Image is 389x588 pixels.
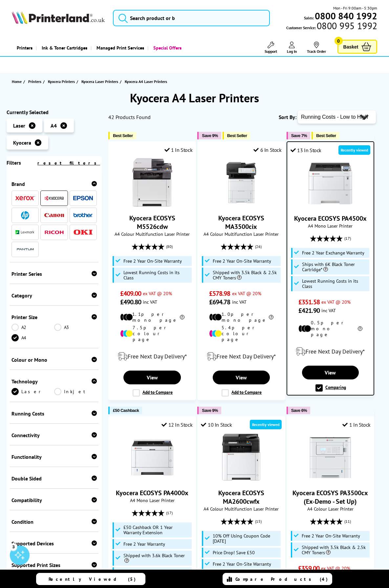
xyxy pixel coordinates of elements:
[298,306,320,315] span: £421.90
[302,366,359,379] a: View
[213,533,279,544] span: 10% Off Using Coupon Code [DATE]
[44,228,64,236] a: Ricoh
[7,90,382,106] h1: Kyocera A4 Laser Printers
[335,37,343,45] span: 0
[201,347,281,366] div: modal_delivery
[147,39,185,56] a: Special Offers
[223,573,332,585] a: Compare Products (4)
[73,194,93,202] a: Epson
[123,258,182,264] span: Free 2 Year On-Site Warranty
[307,42,326,54] a: Track Order
[343,42,358,51] span: Basket
[11,388,54,395] a: Laser
[112,231,192,237] span: A4 Colour Multifunction Laser Printer
[128,158,177,207] img: Kyocera ECOSYS M5526cdw
[209,298,230,306] span: £694.78
[11,518,97,525] div: Condition
[73,196,93,201] img: Epson
[48,78,76,85] a: Kyocera Printers
[306,202,355,209] a: Kyocera ECOSYS PA4500x
[265,42,277,54] a: Support
[11,562,97,568] div: Supported Print Sizes
[235,576,328,582] span: Compare Products (4)
[113,10,270,26] input: Search product or b
[44,196,64,201] img: Kyocera
[120,325,184,342] li: 7.5p per colour page
[338,145,370,155] div: Recently viewed
[143,299,157,305] span: inc VAT
[298,320,362,337] li: 0.5p per mono page
[232,290,261,296] span: ex VAT @ 20%
[73,228,93,236] a: OKI
[120,311,184,323] li: 1.1p per mono page
[81,78,118,85] span: Kyocera Laser Printers
[108,132,136,139] button: Best Seller
[337,40,378,54] a: Basket 0
[15,228,35,236] a: Lexmark
[12,11,105,24] img: Printerland Logo
[202,408,218,413] span: Save 9%
[213,371,270,384] a: View
[128,433,177,482] img: Kyocera ECOSYS PA4000x
[306,477,355,483] a: Kyocera ECOSYS PA3500cx (Ex-Demo - Set Up)
[44,211,64,219] a: Canon
[112,347,192,366] div: modal_delivery
[197,407,221,414] button: Save 9%
[129,214,175,231] a: Kyocera ECOSYS M5526cdw
[128,202,177,209] a: Kyocera ECOSYS M5526cdw
[291,408,307,413] span: Save 6%
[133,389,173,396] label: Add to Compare
[298,564,319,573] span: £359.00
[7,109,102,115] div: Currently Selected
[11,497,97,503] div: Compatibility
[12,39,36,56] a: Printers
[15,245,35,253] img: Pantum
[123,371,181,384] a: View
[287,49,297,54] span: Log In
[12,11,105,25] a: Printerland Logo
[223,132,250,139] button: Best Seller
[213,550,255,555] span: Price Drop! Save £50
[302,533,360,538] span: Free 2 Year On-Site Warranty
[81,78,120,85] a: Kyocera Laser Printers
[255,240,262,253] span: (26)
[73,211,93,219] a: Brother
[217,158,266,207] img: Kyocera ECOSYS MA3500cix
[344,232,351,245] span: (17)
[290,506,371,512] span: A4 Colour Laser Printer
[298,298,320,306] span: £351.58
[201,506,281,512] span: A4 Colour Multifunction Laser Printer
[302,262,368,272] span: Ships with 6K Black Toner Cartridge*
[209,289,230,298] span: £578.98
[222,389,262,396] label: Add to Compare
[73,213,93,217] img: Brother
[44,194,64,202] a: Kyocera
[143,290,172,296] span: ex VAT @ 20%
[49,576,136,582] span: Recently Viewed (5)
[287,132,310,139] button: Save 7%
[128,477,177,483] a: Kyocera ECOSYS PA4000x
[292,489,368,506] a: Kyocera ECOSYS PA3500cx (Ex-Demo - Set Up)
[11,378,97,385] div: Technology
[54,388,97,395] a: Inkjet
[108,407,142,414] button: £50 Cashback
[253,147,282,153] div: 6 In Stock
[232,299,247,305] span: inc VAT
[315,384,346,392] label: Comparing
[265,49,277,54] span: Support
[91,39,147,56] a: Managed Print Services
[314,13,377,19] a: 0800 840 1992
[164,147,193,153] div: 1 In Stock
[13,139,31,146] span: Kyocera
[11,432,97,438] div: Connectivity
[123,541,165,547] span: Free 2 Year Warranty
[36,573,146,585] a: Recently Viewed (5)
[113,408,139,413] span: £50 Cashback
[287,407,310,414] button: Save 6%
[201,231,281,237] span: A4 Colour Multifunction Laser Printer
[287,42,297,54] a: Log In
[28,78,43,85] a: Printers
[44,213,64,217] img: Canon
[197,132,221,139] button: Save 9%
[201,421,232,428] div: 10 In Stock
